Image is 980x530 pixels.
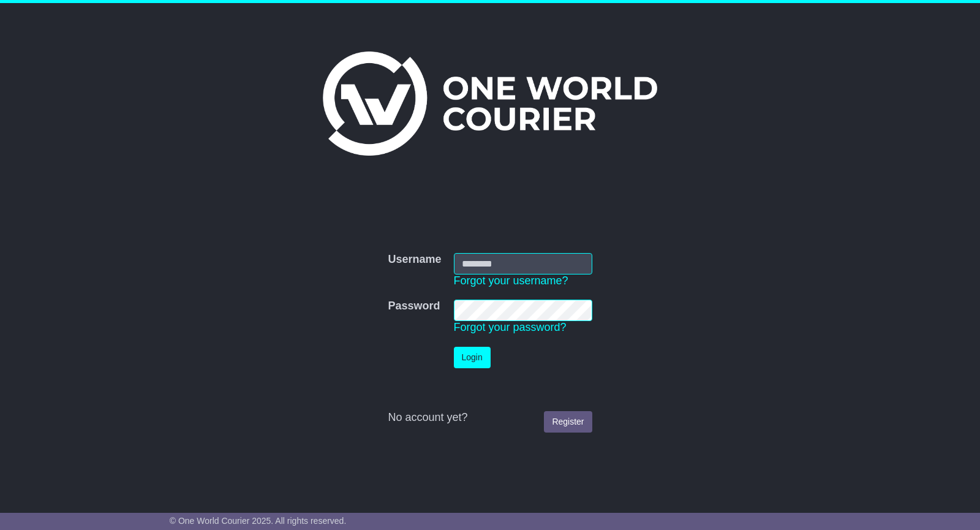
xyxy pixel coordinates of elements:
[388,411,592,425] div: No account yet?
[388,300,440,313] label: Password
[388,253,441,267] label: Username
[170,516,347,526] span: © One World Courier 2025. All rights reserved.
[323,51,657,156] img: One World
[454,274,568,287] a: Forgot your username?
[454,321,567,333] a: Forgot your password?
[454,347,491,368] button: Login
[544,411,592,433] a: Register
